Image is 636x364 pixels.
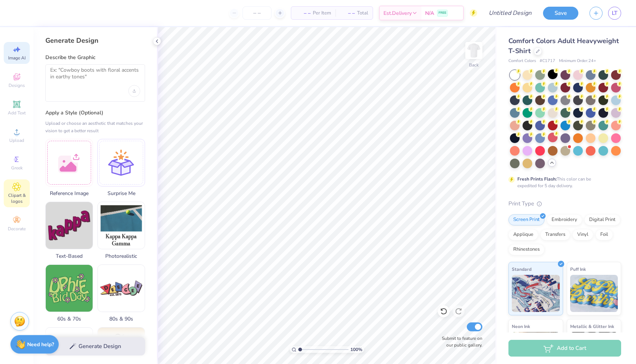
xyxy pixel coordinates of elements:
span: Comfort Colors Adult Heavyweight T-Shirt [508,36,619,55]
span: – – [340,9,355,17]
strong: Fresh Prints Flash: [517,176,557,182]
img: Back [466,43,481,58]
span: Per Item [313,9,331,17]
div: Print Type [508,199,621,208]
div: Rhinestones [508,244,545,255]
span: 80s & 90s [97,315,145,323]
div: Upload or choose an aesthetic that matches your vision to get a better result [45,120,145,134]
div: Vinyl [572,229,593,240]
span: Designs [9,82,25,88]
span: 60s & 70s [45,315,93,323]
span: Text-Based [45,252,93,260]
span: Upload [9,137,24,143]
div: Digital Print [584,214,620,225]
div: Generate Design [45,36,145,45]
input: Untitled Design [483,6,537,20]
label: Apply a Style (Optional) [45,109,145,117]
span: Surprise Me [97,189,145,197]
img: 80s & 90s [98,265,145,312]
span: Standard [512,265,531,273]
span: Total [357,9,368,17]
span: Clipart & logos [4,192,30,204]
div: Upload image [128,85,140,97]
a: LT [608,7,621,20]
div: Embroidery [547,214,582,225]
span: Image AI [8,55,26,61]
span: Neon Ink [512,322,530,330]
div: This color can be expedited for 5 day delivery. [517,176,609,189]
div: Back [469,62,479,68]
span: Puff Ink [570,265,586,273]
img: Photorealistic [98,202,145,249]
span: Add Text [8,110,26,116]
span: Comfort Colors [508,58,536,64]
img: 60s & 70s [46,265,93,312]
span: Reference Image [45,189,93,197]
span: N/A [425,9,434,17]
span: LT [612,9,617,17]
img: Text-Based [46,202,93,249]
span: FREE [439,10,446,16]
span: Photorealistic [97,252,145,260]
label: Describe the Graphic [45,54,145,61]
span: # C1717 [540,58,555,64]
span: – – [296,9,311,17]
div: Transfers [540,229,570,240]
span: Greek [11,165,23,171]
img: Standard [512,275,560,312]
strong: Need help? [27,341,54,348]
span: Decorate [8,226,26,232]
div: Foil [595,229,613,240]
input: – – [242,6,272,20]
span: Minimum Order: 24 + [559,58,596,64]
button: Save [543,7,578,20]
span: 100 % [350,346,362,353]
div: Screen Print [508,214,545,225]
span: Metallic & Glitter Ink [570,322,614,330]
span: Est. Delivery [383,9,412,17]
img: Puff Ink [570,275,618,312]
div: Applique [508,229,538,240]
label: Submit to feature on our public gallery. [438,335,482,348]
